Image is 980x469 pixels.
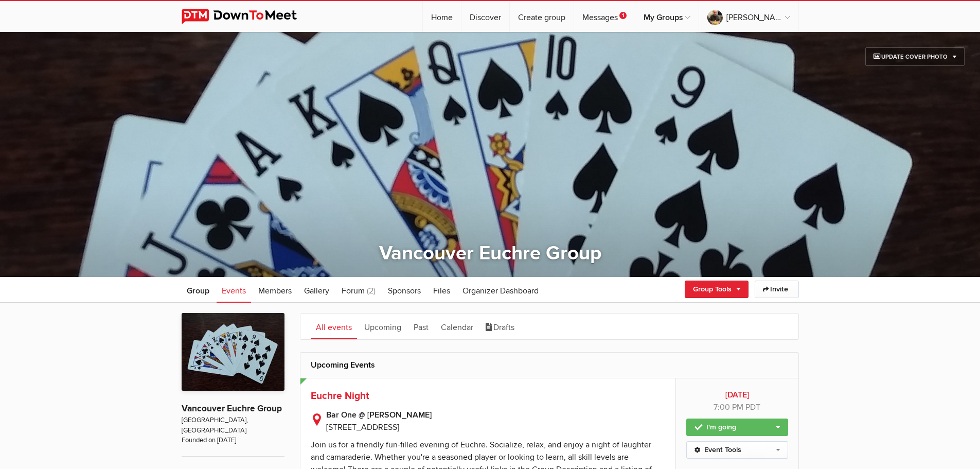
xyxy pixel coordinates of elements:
img: DownToMeet [182,9,313,24]
a: Past [408,314,434,339]
span: (2) [367,286,376,296]
span: America/Vancouver [745,402,760,412]
b: [DATE] [686,389,788,401]
a: Drafts [480,314,520,339]
a: Euchre Night [311,390,369,402]
a: I'm going [686,419,788,436]
b: Bar One @ [PERSON_NAME] [326,409,666,421]
a: All events [311,314,357,339]
span: 7:00 PM [714,402,743,412]
a: Calendar [436,314,478,339]
a: Organizer Dashboard [457,277,544,303]
span: Sponsors [388,286,421,296]
a: Sponsors [383,277,426,303]
a: Upcoming [359,314,406,339]
span: Founded on [DATE] [182,436,284,445]
span: Gallery [304,286,329,296]
span: [STREET_ADDRESS] [326,422,399,432]
h2: Upcoming Events [311,353,788,377]
span: Members [258,286,292,296]
img: Vancouver Euchre Group [182,313,284,391]
span: Forum [342,286,365,296]
a: [PERSON_NAME] [699,1,798,32]
a: Invite [755,281,799,298]
a: Group [182,277,215,303]
a: Group Tools [685,281,749,298]
a: Forum (2) [336,277,381,303]
a: Home [423,1,461,32]
span: Organizer Dashboard [462,286,539,296]
a: Create group [510,1,574,32]
a: Messages1 [574,1,635,32]
a: Events [217,277,251,303]
a: Files [428,277,455,303]
a: My Groups [635,1,699,32]
span: [GEOGRAPHIC_DATA], [GEOGRAPHIC_DATA] [182,415,284,436]
span: Events [222,286,246,296]
span: Group [187,286,209,296]
a: Discover [461,1,509,32]
a: Vancouver Euchre Group [379,241,601,265]
span: 1 [619,12,627,19]
a: Members [253,277,297,303]
a: Gallery [299,277,334,303]
a: Vancouver Euchre Group [182,403,282,414]
a: Update Cover Photo [865,47,965,66]
a: Event Tools [686,441,788,459]
span: Files [433,286,450,296]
